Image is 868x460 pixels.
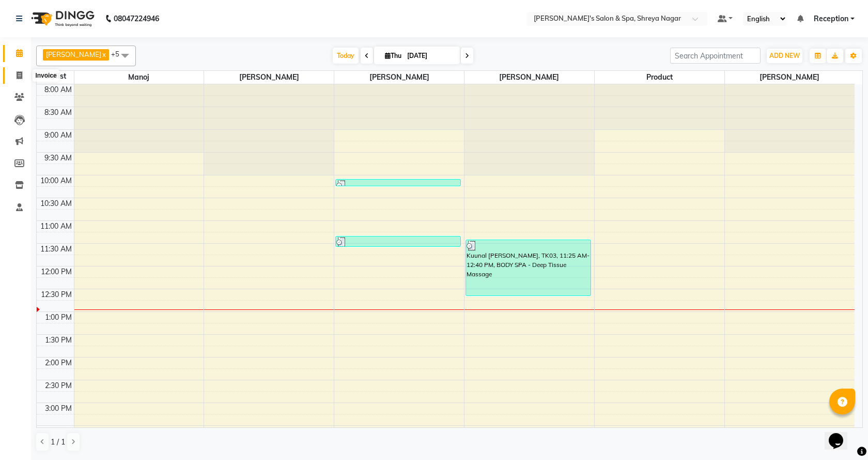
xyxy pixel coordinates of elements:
[336,236,460,246] div: [PERSON_NAME], TK02, 11:20 AM-11:35 AM, [PERSON_NAME] Cut Styling
[43,380,74,391] div: 2:30 PM
[670,48,761,64] input: Search Appointment
[595,71,724,84] span: Product
[38,244,74,255] div: 11:30 AM
[42,130,74,141] div: 9:00 AM
[767,49,802,63] button: ADD NEW
[334,71,464,84] span: [PERSON_NAME]
[43,335,74,346] div: 1:30 PM
[336,180,460,186] div: [PERSON_NAME], TK01, 10:05 AM-10:15 AM, [PERSON_NAME] - Clean Shave
[382,52,404,60] span: Thu
[725,71,855,84] span: [PERSON_NAME]
[38,221,74,232] div: 11:00 AM
[39,266,74,277] div: 12:00 PM
[43,426,74,437] div: 3:30 PM
[38,175,74,186] div: 10:00 AM
[769,52,800,60] span: ADD NEW
[42,107,74,118] div: 8:30 AM
[46,50,101,58] span: [PERSON_NAME]
[466,240,591,295] div: Kuunal [PERSON_NAME], TK03, 11:25 AM-12:40 PM, BODY SPA - Deep Tissue Massage
[101,50,106,58] a: x
[43,312,74,323] div: 1:00 PM
[33,69,59,82] div: Invoice
[114,4,159,33] b: 08047224946
[42,153,74,164] div: 9:30 AM
[204,71,334,84] span: [PERSON_NAME]
[43,403,74,414] div: 3:00 PM
[42,84,74,95] div: 8:00 AM
[38,198,74,209] div: 10:30 AM
[74,71,204,84] span: Manoj
[814,13,848,24] span: Reception
[333,48,359,64] span: Today
[111,50,127,58] span: +5
[51,437,65,448] span: 1 / 1
[43,358,74,368] div: 2:00 PM
[464,71,594,84] span: [PERSON_NAME]
[26,4,97,33] img: logo
[39,289,74,300] div: 12:30 PM
[825,419,858,450] iframe: chat widget
[404,48,456,64] input: 2025-09-04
